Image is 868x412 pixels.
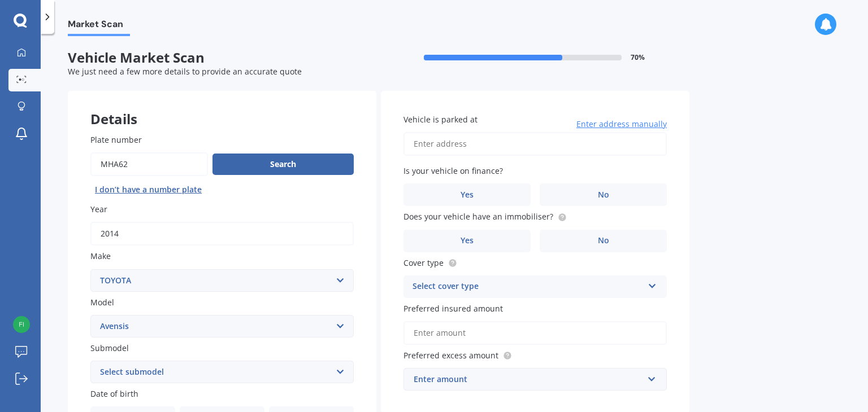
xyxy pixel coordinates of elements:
[403,303,503,314] span: Preferred insured amount
[68,66,302,77] span: We just need a few more details to provide an accurate quote
[90,388,138,399] span: Date of birth
[403,350,498,361] span: Preferred excess amount
[598,236,609,246] span: No
[403,114,478,125] span: Vehicle is parked at
[576,119,667,130] span: Enter address manually
[90,251,111,262] span: Make
[414,373,643,385] div: Enter amount
[403,132,667,156] input: Enter address
[631,54,645,62] span: 70 %
[13,316,30,333] img: c7ce353f94fb9e2ebacfb7734284607d
[461,236,474,246] span: Yes
[90,152,208,176] input: Enter plate number
[90,181,206,199] button: I don’t have a number plate
[212,154,354,175] button: Search
[90,343,129,353] span: Submodel
[90,204,107,214] span: Year
[403,212,553,222] span: Does your vehicle have an immobiliser?
[413,280,643,293] div: Select cover type
[90,222,354,246] input: YYYY
[461,190,474,200] span: Yes
[68,91,376,125] div: Details
[403,257,444,268] span: Cover type
[90,134,142,145] span: Plate number
[403,321,667,345] input: Enter amount
[90,297,114,308] span: Model
[68,50,379,66] span: Vehicle Market Scan
[598,190,609,200] span: No
[68,19,130,34] span: Market Scan
[403,165,503,176] span: Is your vehicle on finance?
